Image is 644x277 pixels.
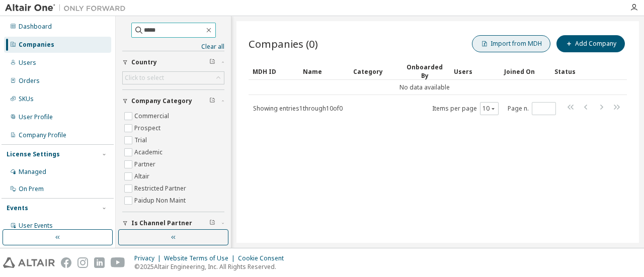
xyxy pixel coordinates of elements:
[123,72,224,84] div: Click to select
[134,134,149,146] label: Trial
[122,212,224,234] button: Is Channel Partner
[134,122,163,134] label: Prospect
[122,90,224,112] button: Company Category
[122,51,224,73] button: Country
[134,254,164,262] div: Privacy
[504,63,546,79] div: Joined On
[404,63,446,80] div: Onboarded By
[508,102,556,115] span: Page n.
[19,23,52,31] div: Dashboard
[134,110,171,122] label: Commercial
[19,222,53,230] div: User Events
[209,219,215,227] span: Clear filter
[19,113,53,121] div: User Profile
[19,41,54,49] div: Companies
[432,102,499,115] span: Items per page
[249,37,318,51] span: Companies (0)
[253,104,343,113] span: Showing entries 1 through 10 of 0
[134,170,151,182] label: Altair
[111,257,125,268] img: youtube.svg
[454,63,496,79] div: Users
[253,63,295,79] div: MDH ID
[164,254,238,262] div: Website Terms of Use
[209,58,215,66] span: Clear filter
[134,195,188,207] label: Paidup Non Maint
[3,257,55,268] img: altair_logo.svg
[122,43,224,51] a: Clear all
[353,63,395,79] div: Category
[249,80,601,95] td: No data available
[19,168,46,176] div: Managed
[554,63,597,79] div: Status
[19,59,36,67] div: Users
[125,74,164,82] div: Click to select
[7,204,28,212] div: Events
[134,262,290,271] p: © 2025 Altair Engineering, Inc. All Rights Reserved.
[134,158,157,170] label: Partner
[238,254,290,262] div: Cookie Consent
[19,131,66,139] div: Company Profile
[77,257,88,268] img: instagram.svg
[19,77,40,85] div: Orders
[134,182,188,195] label: Restricted Partner
[303,63,345,79] div: Name
[19,95,34,103] div: SKUs
[134,146,165,158] label: Academic
[7,150,60,158] div: License Settings
[131,219,192,227] span: Is Channel Partner
[5,3,131,13] img: Altair One
[131,58,157,66] span: Country
[556,35,625,52] button: Add Company
[482,105,496,113] button: 10
[472,35,550,52] button: Import from MDH
[209,97,215,105] span: Clear filter
[131,97,192,105] span: Company Category
[19,185,44,193] div: On Prem
[94,257,105,268] img: linkedin.svg
[61,257,71,268] img: facebook.svg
